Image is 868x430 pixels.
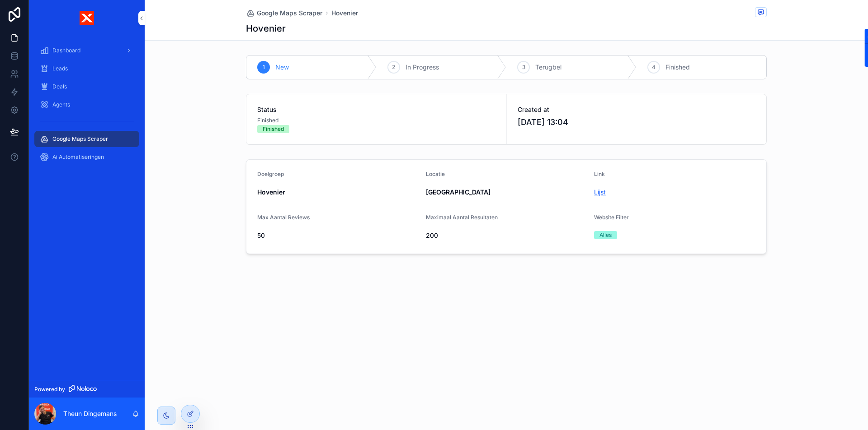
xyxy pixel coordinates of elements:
strong: [GEOGRAPHIC_DATA] [426,188,491,196]
a: Powered by [29,381,145,398]
span: New [275,63,289,72]
span: Terugbel [535,63,561,72]
span: Max Aantal Reviews [257,214,310,221]
div: Alles [599,231,612,239]
span: Website Filter [594,214,629,221]
p: Theun Dingemans [63,409,117,418]
a: Deals [34,79,139,95]
span: 3 [522,64,525,71]
span: Leads [52,65,68,72]
a: Lijst [594,188,606,196]
span: Google Maps Scraper [52,135,108,143]
a: Hovenier [331,9,358,18]
span: Powered by [34,386,65,393]
span: Google Maps Scraper [257,9,322,18]
span: Agents [52,101,70,108]
span: Dashboard [52,47,80,54]
span: Doelgroep [257,171,284,177]
a: Google Maps Scraper [34,131,139,147]
span: 200 [426,231,587,240]
span: [DATE] 13:04 [518,116,756,129]
span: Maximaal Aantal Resultaten [426,214,498,221]
span: Finished [665,63,690,72]
span: Deals [52,83,67,90]
h1: Hovenier [246,22,286,35]
a: Agents [34,97,139,113]
a: Dashboard [34,42,139,59]
span: 2 [392,64,395,71]
a: Google Maps Scraper [246,9,322,18]
span: Created at [518,105,756,114]
div: Finished [263,125,284,133]
span: Link [594,171,605,177]
span: 50 [257,231,419,240]
span: 4 [652,64,656,71]
a: Ai Automatiseringen [34,149,139,165]
img: App logo [80,11,94,25]
span: 1 [263,64,265,71]
span: Locatie [426,171,445,177]
span: Status [257,105,495,114]
span: In Progress [406,63,439,72]
a: Leads [34,60,139,77]
span: Finished [257,117,278,124]
div: scrollable content [29,36,145,177]
span: Ai Automatiseringen [52,153,104,161]
strong: Hovenier [257,188,285,196]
